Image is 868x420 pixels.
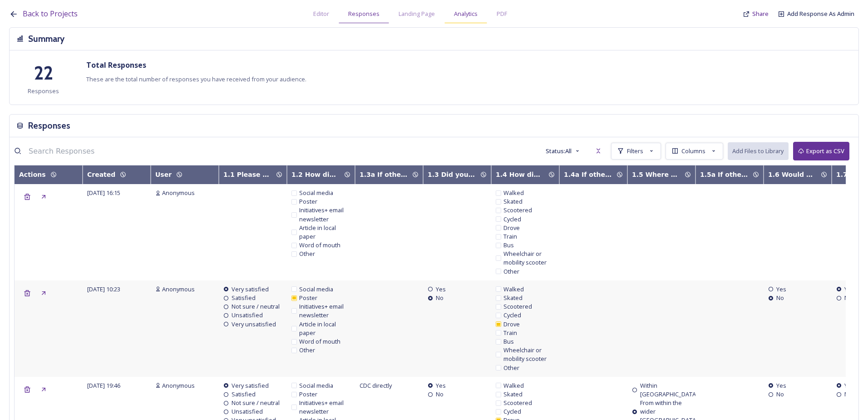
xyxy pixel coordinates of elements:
div: 1.5 Where did you travel from? [632,170,680,180]
span: Back to Projects [23,9,78,19]
span: Yes [844,285,854,294]
h1: 22 [34,60,53,87]
span: No [776,390,784,399]
div: 1.6 Would you have attended this event if it wasn't free? [768,170,816,180]
button: Add Files to Library [728,142,789,160]
span: Satisfied [232,294,256,302]
th: Toggle SortBy [491,165,559,184]
span: Skated [503,390,523,399]
span: Share [752,10,769,18]
span: [DATE] 10:23 [87,285,120,293]
th: Toggle SortBy [355,165,423,184]
span: Landing Page [399,10,435,18]
span: No [436,294,444,302]
span: Anonymous [162,189,195,197]
th: Toggle SortBy [764,165,832,184]
span: Columns [681,147,705,155]
span: Responses [348,10,380,18]
span: Drove [503,224,520,232]
span: Other [503,364,519,372]
span: PDF [497,10,507,18]
span: Very unsatisfied [232,320,276,329]
span: Scootered [503,206,532,215]
span: Not sure / neutral [232,399,280,407]
span: Initiatives+ email newsletter [299,302,350,320]
span: Walked [503,189,524,197]
span: No [436,390,444,399]
span: No [844,294,852,302]
th: Toggle SortBy [559,165,627,184]
span: Walked [503,381,524,390]
span: Bus [503,337,514,346]
div: 1.4 How did you travel to this event? Please select all that apply. [496,170,544,180]
span: Poster [299,294,317,302]
span: Social media [299,381,333,390]
input: Search Responses [24,142,160,160]
span: Other [299,346,315,355]
span: Very satisfied [232,381,269,390]
span: Social media [299,189,333,197]
span: Editor [313,10,329,18]
div: 1.5a If other, please specify [700,170,748,180]
a: Add Response As Admin [787,10,854,18]
div: 1.3 Did you come into the city especially for the event? [428,170,476,180]
span: Drove [503,320,520,329]
strong: Total Responses [86,60,146,70]
span: Yes [844,381,854,390]
span: Anonymous [162,381,195,390]
span: Within [GEOGRAPHIC_DATA] [640,381,698,399]
span: Filters [627,147,643,155]
h3: Summary [28,32,64,45]
span: Skated [503,197,523,206]
span: Cycled [503,215,521,224]
th: Toggle SortBy [695,165,764,184]
div: Created [87,170,115,180]
span: Word of mouth [299,337,340,346]
th: Toggle SortBy [83,165,151,184]
span: Walked [503,285,524,294]
span: Train [503,232,517,241]
th: Toggle SortBy [15,165,83,184]
span: Wheelchair or mobility scooter [503,250,555,267]
div: User [155,170,172,180]
span: Poster [299,390,317,399]
span: No [844,390,852,399]
span: Unsatisfied [232,311,263,320]
a: Back to Projects [23,8,78,20]
span: Train [503,329,517,337]
div: Actions [19,170,46,180]
span: Word of mouth [299,241,340,250]
span: Initiatives+ email newsletter [299,399,350,416]
span: Bus [503,241,514,250]
span: These are the total number of responses you have received from your audience. [86,75,306,84]
span: Yes [776,285,786,294]
th: Toggle SortBy [287,165,355,184]
button: Status:All [541,142,586,160]
span: [DATE] 19:46 [87,381,120,390]
span: Scootered [503,302,532,311]
div: 1.1 Please rate your overall level of satisfaction with the event [223,170,271,180]
span: Other [299,250,315,258]
span: Yes [436,381,446,390]
th: Toggle SortBy [627,165,695,184]
span: Cycled [503,407,521,416]
span: Anonymous [162,285,195,294]
span: No [776,294,784,302]
span: Yes [776,381,786,390]
span: Responses [28,87,59,95]
div: 1.4a If other, please specify [564,170,612,180]
span: Cycled [503,311,521,320]
span: Satisfied [232,390,256,399]
div: 1.3a If other, please specify [360,170,408,180]
span: Very satisfied [232,285,269,294]
span: CDC directly [360,381,392,390]
button: Export as CSV [793,142,849,160]
span: Other [503,267,519,276]
th: Toggle SortBy [423,165,491,184]
span: Not sure / neutral [232,302,280,311]
span: Yes [436,285,446,294]
h3: Responses [28,119,70,132]
span: Initiatives+ email newsletter [299,206,350,223]
span: Analytics [454,10,478,18]
span: Article in local paper [299,320,350,337]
